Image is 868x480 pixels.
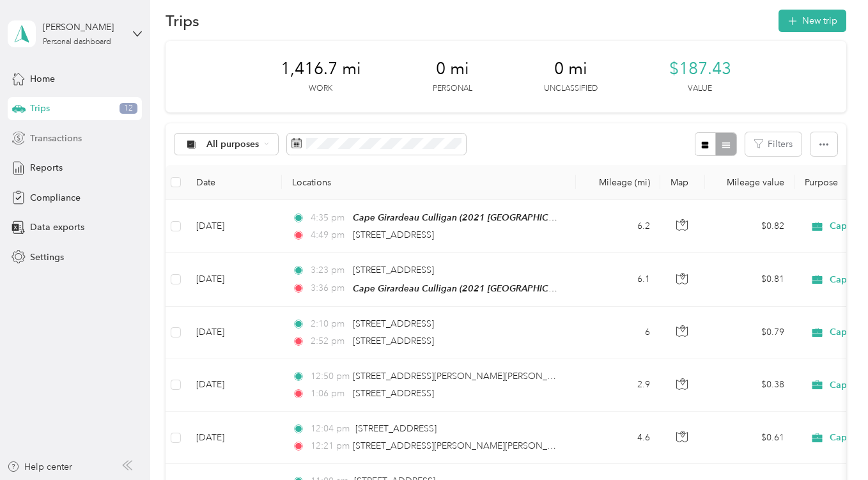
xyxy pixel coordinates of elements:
span: 12:04 pm [311,422,350,436]
td: 2.9 [576,359,660,412]
button: Filters [745,132,802,156]
span: 4:35 pm [311,211,347,225]
span: 2:10 pm [311,317,347,331]
span: 0 mi [436,59,469,79]
td: [DATE] [186,359,282,412]
td: $0.38 [705,359,794,412]
td: 6.1 [576,253,660,306]
span: Cape Girardeau Culligan (2021 [GEOGRAPHIC_DATA], [GEOGRAPHIC_DATA], [US_STATE]) [353,212,724,223]
span: Compliance [30,191,81,205]
span: 12 [120,103,137,114]
td: [DATE] [186,200,282,253]
span: Home [30,72,55,86]
th: Date [186,165,282,200]
span: Settings [30,251,64,264]
span: [STREET_ADDRESS][PERSON_NAME][PERSON_NAME] [353,371,576,382]
span: [STREET_ADDRESS] [353,229,434,240]
td: $0.61 [705,412,794,464]
p: Value [688,83,712,95]
span: [STREET_ADDRESS] [355,423,437,434]
div: [PERSON_NAME] [43,20,123,34]
span: Trips [30,102,50,115]
span: 12:21 pm [311,439,347,453]
span: 4:49 pm [311,228,347,242]
span: Transactions [30,132,82,145]
th: Map [660,165,705,200]
span: $187.43 [669,59,731,79]
span: Data exports [30,221,84,234]
span: 2:52 pm [311,334,347,348]
td: $0.79 [705,307,794,359]
span: 1:06 pm [311,387,347,401]
span: [STREET_ADDRESS] [353,388,434,399]
iframe: Everlance-gr Chat Button Frame [796,408,868,480]
span: Reports [30,161,63,174]
span: [STREET_ADDRESS] [353,336,434,346]
td: [DATE] [186,412,282,464]
span: 0 mi [554,59,587,79]
span: All purposes [206,140,260,149]
button: Help center [7,460,72,474]
td: 4.6 [576,412,660,464]
span: 3:36 pm [311,281,347,295]
button: New trip [779,10,846,32]
span: 12:50 pm [311,369,347,383]
th: Mileage (mi) [576,165,660,200]
td: $0.82 [705,200,794,253]
div: Personal dashboard [43,38,111,46]
span: Cape Girardeau Culligan (2021 [GEOGRAPHIC_DATA], [GEOGRAPHIC_DATA], [US_STATE]) [353,283,724,294]
span: 1,416.7 mi [281,59,361,79]
p: Work [309,83,332,95]
td: $0.81 [705,253,794,306]
td: 6.2 [576,200,660,253]
span: [STREET_ADDRESS][PERSON_NAME][PERSON_NAME] [353,440,576,451]
th: Mileage value [705,165,794,200]
p: Unclassified [544,83,598,95]
span: [STREET_ADDRESS] [353,265,434,275]
span: 3:23 pm [311,263,347,277]
td: [DATE] [186,307,282,359]
p: Personal [433,83,472,95]
td: 6 [576,307,660,359]
td: [DATE] [186,253,282,306]
span: [STREET_ADDRESS] [353,318,434,329]
h1: Trips [166,14,199,27]
th: Locations [282,165,576,200]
